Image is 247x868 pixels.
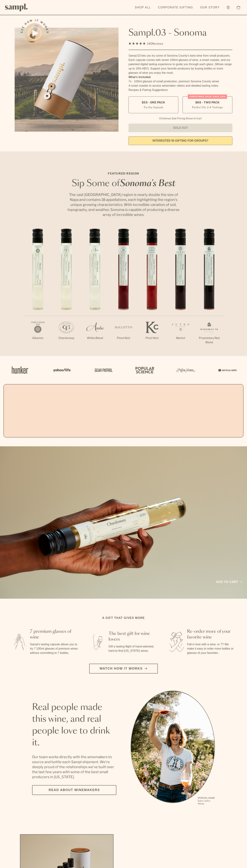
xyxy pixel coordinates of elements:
[24,336,52,340] p: Albarino
[198,797,215,805] p: [PERSON_NAME] Sutro, Sutro Wines
[156,4,195,11] a: Corporate Gifting
[5,4,28,11] img: Sampl logo
[128,88,232,92] li: Recipes & Pairing Suggestions
[131,691,215,806] div: slide 1
[109,644,157,653] p: Gift a tasting flight of hand-selected, hard-to-find [US_STATE] wines.
[157,117,203,120] li: Christmas Sale Pricing Shown In Cart
[133,362,155,378] img: Artboard_4_28b4d326-c26e-48f9-9c80-911f17d6414e_x450.png
[187,642,236,655] p: Fall in love with a wine, or 7? We make it easy to order more bottles or glasses of your favorites.
[128,136,232,145] a: interested in gifting for groups?
[166,336,195,340] p: Merlot
[52,336,81,340] p: Chardonnay
[92,362,114,378] img: Artboard_5_7fdae55a-36fd-43f7-8bfd-f74a06a2878e_x450.png
[25,23,45,43] button: See how it works
[128,54,232,75] div: Sampl.03 lets you try some of Sonoma County's best wine from small producers. Each capsule comes ...
[30,629,79,640] h3: 7 premium glasses of wine
[128,76,151,79] strong: What’s Included:
[81,229,109,352] li: 3 / 7
[32,702,116,749] h2: Real people made this wine, and real people love to drink it.
[15,28,119,132] img: Sampl.03 - Sonoma
[142,101,165,104] span: $55 - One Pack
[128,84,232,88] li: A smart coaster to access winemaker videos and detailed tasting notes.
[138,229,166,352] li: 5 / 7
[109,336,138,340] p: Pinot Noir
[192,105,223,109] small: Perfect For 2-4 Tastings
[81,336,109,340] p: White Blend
[109,229,138,352] li: 4 / 7
[120,179,175,188] em: Sonoma's Best
[128,41,163,46] div: 140Reviews
[198,4,221,11] a: Our Story
[128,124,232,132] button: Sold Out
[128,28,232,38] h1: Sampl.03 - Sonoma
[147,42,152,45] span: 140
[166,229,195,352] li: 6 / 7
[51,362,72,378] img: Artboard_6_04f9a106-072f-468a-bdd7-f11783b05722_x450.png
[66,171,181,176] p: Featured Region
[30,642,79,655] p: Sampl's tasting capsule allows you to try 7 100ml glasses of premium wines without committing to ...
[89,664,158,674] button: Watch how it works
[216,580,242,584] a: Add to cart
[138,336,166,340] p: Pinot Noir
[216,362,238,378] img: Artboard_7_5b34974b-f019-449e-91fb-745f8d0877ee_x450.png
[32,785,116,795] a: Read about Winemakers
[195,229,223,356] li: 7 / 7
[131,691,215,806] ul: carousel
[152,42,163,45] span: Reviews
[66,192,181,217] p: The vast [GEOGRAPHIC_DATA] region is nearly double the size of Napa and contains 18 appellations,...
[188,94,227,99] div: Christmas SALE! Save 20%
[128,79,232,84] li: 7x - 100ml glasses of small production, premium Sonoma County wines
[143,105,163,109] small: Try the Capsule
[109,631,157,642] h3: The best gift for wine lovers
[24,229,52,352] li: 1 / 7
[187,629,236,640] h3: Re-order more of your favorite wine
[175,362,196,378] img: Artboard_3_0b291449-6e8c-4d07-b2c2-3f3601a19cd1_x450.png
[66,179,181,188] h2: Sip Some of
[195,336,223,345] p: Proprietary Red Blend
[52,229,81,352] li: 2 / 7
[133,4,153,11] a: Shop All
[9,362,31,378] img: Artboard_1_c8cd28af-0030-4af1-819c-248e302c7f06_x450.png
[102,616,145,620] h2: A gift that gives more
[32,754,116,779] p: Our team works directly with the winemakers to source and bottle each Sampl shipment. We’re deepl...
[195,101,220,104] span: $88 - Two Pack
